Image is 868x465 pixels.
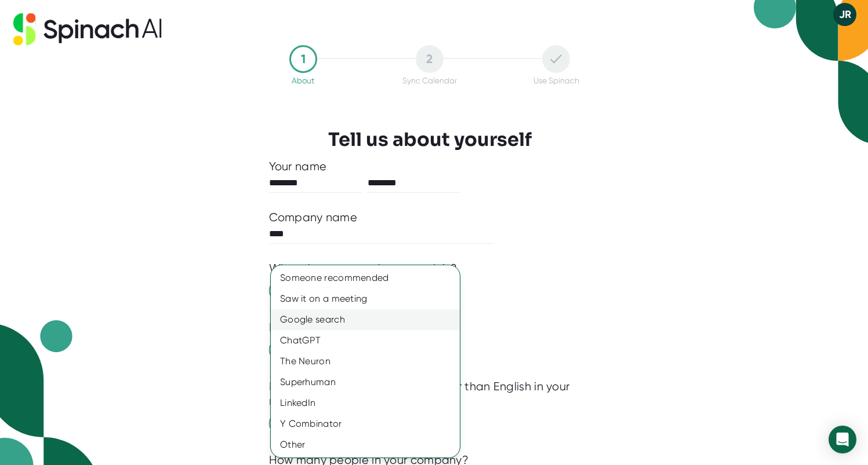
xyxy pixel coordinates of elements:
[271,288,460,309] div: Saw it on a meeting
[271,434,460,455] div: Other
[271,372,460,393] div: Superhuman
[271,393,460,413] div: LinkedIn
[271,268,460,288] div: Someone recommended
[271,351,460,372] div: The Neuron
[271,330,460,351] div: ChatGPT
[271,413,460,434] div: Y Combinator
[271,309,460,330] div: Google search
[829,426,856,453] div: Open Intercom Messenger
